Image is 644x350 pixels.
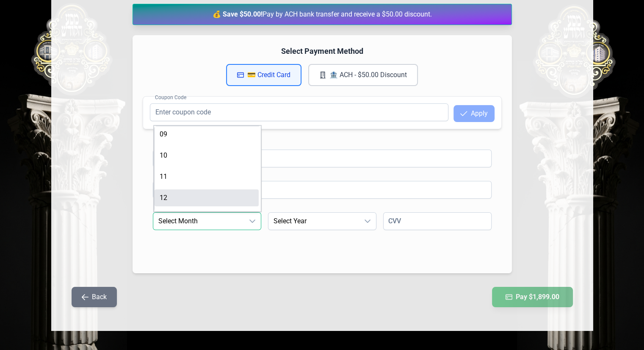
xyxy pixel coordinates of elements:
button: 💳 Credit Card [226,64,301,86]
span: Select Year [268,213,359,230]
button: Apply [453,105,495,122]
button: Pay $1,899.00 [492,287,573,307]
li: 11 [155,168,259,185]
div: dropdown trigger [359,213,376,230]
span: 09 [160,130,167,138]
button: 🏦 ACH - $50.00 Discount [308,64,418,86]
span: 12 [160,194,167,202]
li: 12 [155,189,259,206]
div: Pay by ACH bank transfer and receive a $50.00 discount. [133,4,512,25]
input: Enter coupon code [150,103,448,121]
strong: 💰 Save $50.00! [213,10,263,18]
button: Back [72,287,117,307]
li: 09 [155,126,259,143]
h4: Select Payment Method [143,45,502,57]
div: dropdown trigger [244,213,261,230]
span: 10 [160,151,167,159]
li: 10 [155,147,259,164]
span: Select Month [153,213,244,230]
span: 11 [160,172,167,181]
